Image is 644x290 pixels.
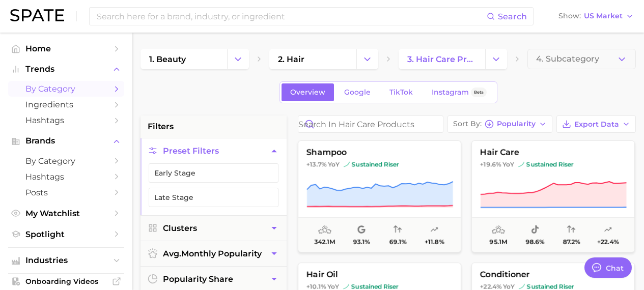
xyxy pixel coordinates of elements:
button: Industries [8,253,124,268]
a: Hashtags [8,112,124,128]
span: average monthly popularity: Very High Popularity [492,224,505,236]
span: conditioner [472,270,634,279]
button: 4. Subcategory [527,49,636,69]
a: Overview [282,83,334,101]
span: popularity predicted growth: Very Likely [430,224,438,236]
span: Instagram [432,88,469,97]
span: 98.6% [525,239,544,246]
button: Change Category [485,49,507,69]
a: Google [335,83,379,101]
span: sustained riser [518,160,574,168]
img: SPATE [10,9,64,21]
span: Overview [290,88,325,97]
span: popularity convergence: Very High Convergence [567,224,575,236]
span: 95.1m [490,239,507,246]
button: Export Data [556,115,636,133]
a: 2. hair [269,49,356,69]
a: My Watchlist [8,206,124,221]
button: Sort ByPopularity [447,115,552,133]
button: shampoo+13.7% YoYsustained risersustained riser342.1m93.1%69.1%+11.8% [298,140,461,252]
a: Onboarding Videos [8,274,124,289]
a: Ingredients [8,97,124,112]
a: 1. beauty [141,49,227,69]
span: Clusters [163,223,197,233]
span: popularity share: Google [357,224,366,236]
span: average monthly popularity: Very High Popularity [318,224,331,236]
a: Spotlight [8,226,124,242]
span: by Category [25,156,107,166]
span: monthly popularity [163,249,262,258]
span: My Watchlist [25,209,107,218]
span: Export Data [574,120,619,129]
span: Search [498,12,527,21]
span: Industries [25,256,107,265]
button: avg.monthly popularity [141,241,287,266]
img: sustained riser [518,161,524,167]
span: Spotlight [25,229,107,239]
span: 4. Subcategory [536,54,599,64]
span: hair care [472,148,634,157]
button: Brands [8,133,124,149]
img: sustained riser [343,283,349,289]
span: Brands [25,136,107,146]
a: TikTok [381,83,422,101]
span: +22.4% [480,282,501,290]
span: hair oil [298,270,461,279]
button: Trends [8,62,124,77]
span: +19.6% [480,160,501,168]
span: sustained riser [344,160,399,168]
span: 69.1% [389,239,406,246]
span: Google [344,88,371,97]
span: 1. beauty [149,54,186,64]
abbr: average [163,249,181,258]
span: Popularity [497,121,536,127]
span: popularity share [163,274,233,284]
span: 2. hair [278,54,304,64]
span: 87.2% [563,239,580,246]
button: Early Stage [149,163,278,183]
span: 342.1m [314,239,335,246]
span: +10.1% [306,282,326,290]
span: popularity predicted growth: Very Likely [604,224,612,236]
span: +11.8% [425,239,444,246]
span: +13.7% [306,160,326,168]
a: InstagramBeta [423,83,495,101]
input: Search here for a brand, industry, or ingredient [96,8,487,25]
button: Clusters [141,216,287,241]
a: by Category [8,81,124,97]
span: TikTok [389,88,413,97]
a: Posts [8,185,124,200]
span: 3. hair care products [407,54,477,64]
img: sustained riser [519,283,525,289]
span: Ingredients [25,100,107,109]
img: sustained riser [344,161,350,167]
span: Trends [25,65,107,74]
input: Search in hair care products [298,116,443,132]
span: filters [148,121,174,133]
span: Sort By [453,121,482,127]
button: Preset Filters [141,138,287,163]
span: Hashtags [25,115,107,125]
span: Show [558,13,581,19]
button: ShowUS Market [556,10,636,23]
button: hair care+19.6% YoYsustained risersustained riser95.1m98.6%87.2%+22.4% [471,140,635,252]
span: Hashtags [25,172,107,182]
a: by Category [8,153,124,169]
button: Change Category [227,49,249,69]
span: Posts [25,188,107,197]
span: YoY [328,160,340,168]
span: Beta [474,88,484,97]
span: Preset Filters [163,146,219,156]
a: Home [8,41,124,56]
span: by Category [25,84,107,94]
span: popularity share: TikTok [531,224,539,236]
span: +22.4% [597,239,619,246]
span: Home [25,44,107,53]
span: YoY [502,160,514,168]
a: 3. hair care products [399,49,485,69]
a: Hashtags [8,169,124,185]
button: Late Stage [149,188,278,207]
span: popularity convergence: High Convergence [394,224,402,236]
span: 93.1% [353,239,370,246]
span: shampoo [298,148,461,157]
